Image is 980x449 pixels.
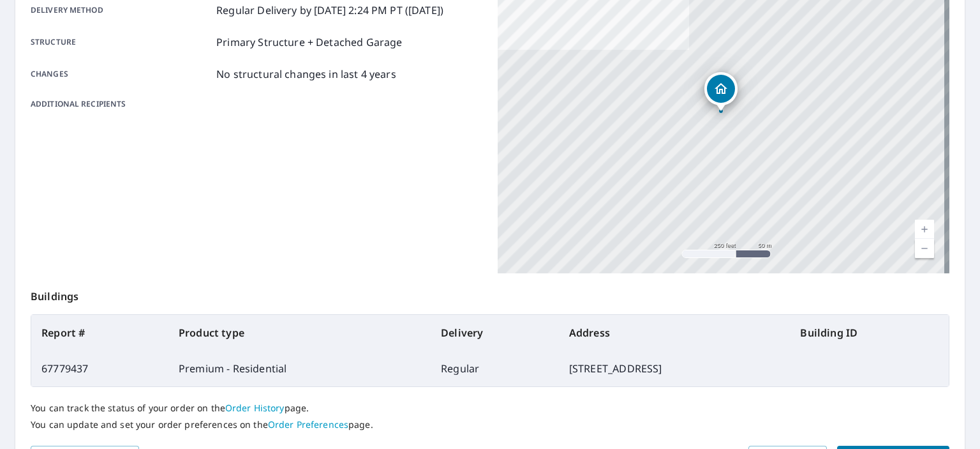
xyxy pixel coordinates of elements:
[31,3,211,18] p: Delivery method
[431,315,559,351] th: Delivery
[225,402,285,414] a: Order History
[31,34,211,50] p: Structure
[31,315,168,351] th: Report #
[31,351,168,386] td: 67779437
[216,66,396,82] p: No structural changes in last 4 years
[790,315,949,351] th: Building ID
[559,315,791,351] th: Address
[168,315,431,351] th: Product type
[268,418,348,430] a: Order Preferences
[915,220,934,239] a: Current Level 17, Zoom In
[31,402,949,414] p: You can track the status of your order on the page.
[431,351,559,386] td: Regular
[559,351,791,386] td: [STREET_ADDRESS]
[31,419,949,430] p: You can update and set your order preferences on the page.
[31,66,211,82] p: Changes
[31,98,211,110] p: Additional recipients
[168,351,431,386] td: Premium - Residential
[216,3,443,18] p: Regular Delivery by [DATE] 2:24 PM PT ([DATE])
[915,239,934,258] a: Current Level 17, Zoom Out
[31,273,949,314] p: Buildings
[216,34,402,50] p: Primary Structure + Detached Garage
[704,72,738,112] div: Dropped pin, building 1, Residential property, 1575 Woodstock Rd Woodstock, MD 21163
